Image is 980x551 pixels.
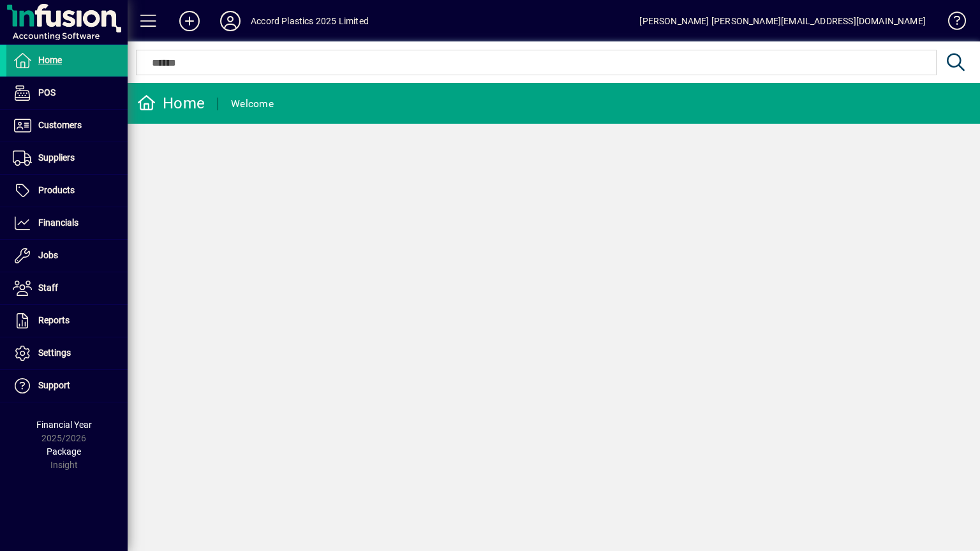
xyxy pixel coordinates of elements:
[38,55,62,65] span: Home
[231,94,274,114] div: Welcome
[38,152,75,163] span: Suppliers
[38,348,71,358] span: Settings
[137,93,205,114] div: Home
[38,283,58,293] span: Staff
[6,240,128,272] a: Jobs
[639,11,926,31] div: [PERSON_NAME] [PERSON_NAME][EMAIL_ADDRESS][DOMAIN_NAME]
[38,315,70,325] span: Reports
[6,175,128,207] a: Products
[6,77,128,109] a: POS
[6,110,128,142] a: Customers
[6,337,128,369] a: Settings
[6,370,128,402] a: Support
[6,305,128,337] a: Reports
[38,380,70,390] span: Support
[6,272,128,304] a: Staff
[38,120,82,130] span: Customers
[210,10,251,33] button: Profile
[6,142,128,174] a: Suppliers
[251,11,369,31] div: Accord Plastics 2025 Limited
[939,3,964,44] a: Knowledge Base
[169,10,210,33] button: Add
[38,250,58,260] span: Jobs
[36,420,92,430] span: Financial Year
[47,446,81,457] span: Package
[6,207,128,239] a: Financials
[38,217,78,228] span: Financials
[38,87,56,98] span: POS
[38,185,75,195] span: Products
